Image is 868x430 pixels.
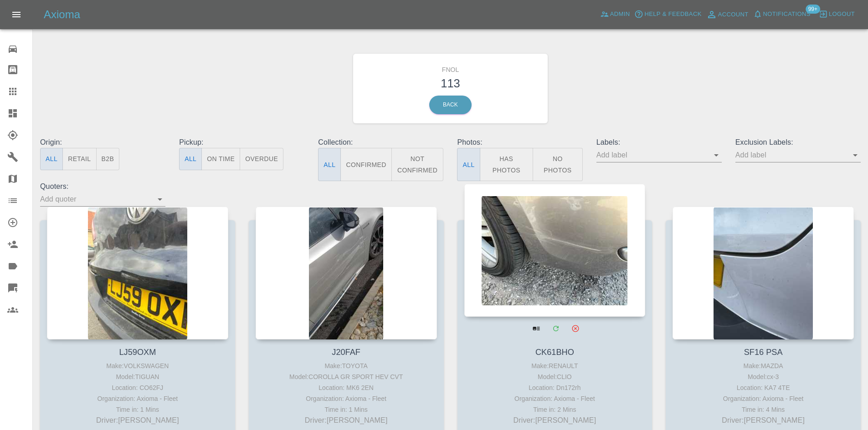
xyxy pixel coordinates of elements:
p: Pickup: [179,137,304,148]
div: Time in: 4 Mins [675,404,852,415]
h6: FNOL [360,61,541,75]
p: Driver: [PERSON_NAME] [258,415,435,426]
a: SF16 PSA [744,348,783,357]
div: Location: KA7 4TE [675,382,852,393]
div: Make: MAZDA [675,360,852,371]
div: Model: CLIO [467,371,643,382]
p: Labels: [596,137,722,148]
button: Open [849,149,862,162]
button: Not Confirmed [391,148,444,181]
button: All [457,148,480,181]
button: Logout [817,7,857,21]
p: Quoters: [40,181,165,192]
a: LJ59OXM [119,348,156,357]
input: Add quoter [40,192,152,206]
div: Make: VOLKSWAGEN [49,360,226,371]
h5: Axioma [44,7,80,22]
span: 99+ [806,5,820,14]
button: All [318,148,341,181]
span: Account [718,10,749,20]
span: Admin [610,9,630,20]
button: All [179,148,202,170]
div: Model: cx-3 [675,371,852,382]
a: Account [704,7,751,22]
div: Model: TIGUAN [49,371,226,382]
div: Time in: 2 Mins [467,404,643,415]
button: Has Photos [480,148,534,181]
button: All [40,148,63,170]
button: Notifications [751,7,813,21]
span: Logout [829,9,855,20]
div: Organization: Axioma - Fleet [49,393,226,404]
input: Add label [596,148,708,162]
input: Add label [735,148,847,162]
p: Driver: [PERSON_NAME] [49,415,226,426]
button: Help & Feedback [632,7,704,21]
a: J20FAF [332,348,360,357]
div: Location: CO62FJ [49,382,226,393]
div: Time in: 1 Mins [49,404,226,415]
a: Admin [598,7,632,21]
button: Overdue [240,148,283,170]
div: Time in: 1 Mins [258,404,435,415]
button: Open [154,193,166,206]
button: Retail [62,148,96,170]
button: Open [710,149,723,162]
p: Origin: [40,137,165,148]
div: Location: Dn172rh [467,382,643,393]
div: Make: RENAULT [467,360,643,371]
p: Exclusion Labels: [735,137,861,148]
div: Organization: Axioma - Fleet [467,393,643,404]
a: CK61BHO [535,348,574,357]
span: Notifications [763,9,811,20]
div: Make: TOYOTA [258,360,435,371]
button: No Photos [533,148,583,181]
p: Driver: [PERSON_NAME] [467,415,643,426]
a: View [527,319,545,338]
div: Model: COROLLA GR SPORT HEV CVT [258,371,435,382]
button: Archive [566,319,585,338]
button: On Time [201,148,240,170]
button: B2B [96,148,120,170]
a: Back [429,96,472,114]
button: Open drawer [5,4,27,25]
span: Help & Feedback [644,9,701,20]
div: Organization: Axioma - Fleet [675,393,852,404]
div: Organization: Axioma - Fleet [258,393,435,404]
button: Confirmed [340,148,391,181]
p: Collection: [318,137,443,148]
a: Modify [546,319,565,338]
div: Location: MK6 2EN [258,382,435,393]
p: Photos: [457,137,582,148]
p: Driver: [PERSON_NAME] [675,415,852,426]
h3: 113 [360,75,541,92]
